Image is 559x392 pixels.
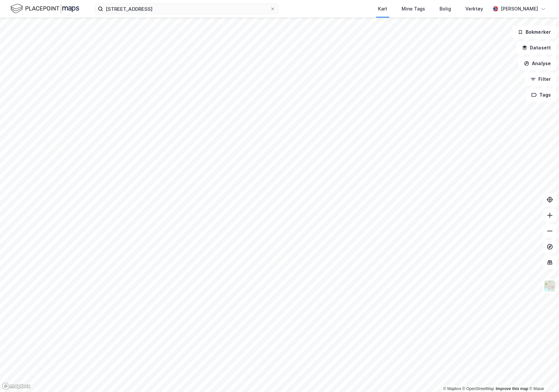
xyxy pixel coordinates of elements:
[465,5,483,13] div: Verktøy
[10,3,79,14] img: logo.f888ab2527a4732fd821a326f86c7f29.svg
[516,41,556,54] button: Datasett
[496,386,528,391] a: Improve this map
[526,361,559,392] iframe: Chat Widget
[103,4,270,14] input: Søk på adresse, matrikkel, gårdeiere, leietakere eller personer
[544,280,556,292] img: Z
[501,5,538,13] div: [PERSON_NAME]
[526,361,559,392] div: Kontrollprogram for chat
[518,57,556,70] button: Analyse
[402,5,425,13] div: Mine Tags
[526,88,556,101] button: Tags
[462,386,494,391] a: OpenStreetMap
[512,26,556,39] button: Bokmerker
[378,5,387,13] div: Kart
[440,5,451,13] div: Bolig
[525,73,556,86] button: Filter
[443,386,461,391] a: Mapbox
[2,383,31,390] a: Mapbox homepage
